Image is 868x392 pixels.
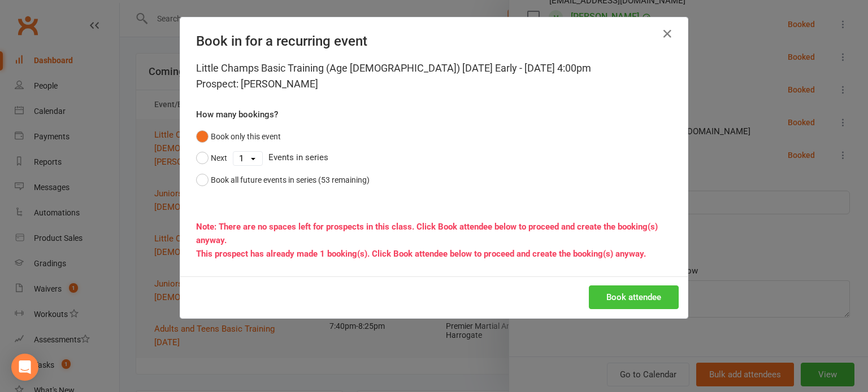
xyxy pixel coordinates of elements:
button: Book all future events in series (53 remaining) [196,169,370,191]
div: Note: There are no spaces left for prospects in this class. Click Book attendee below to proceed ... [196,220,672,247]
div: Book all future events in series (53 remaining) [211,174,370,186]
button: Close [658,25,676,43]
button: Book only this event [196,126,281,147]
div: Events in series [196,147,672,169]
label: How many bookings? [196,108,278,121]
h4: Book in for a recurring event [196,33,672,49]
div: Little Champs Basic Training (Age [DEMOGRAPHIC_DATA]) [DATE] Early - [DATE] 4:00pm Prospect: [PER... [196,60,672,92]
button: Next [196,147,227,169]
div: This prospect has already made 1 booking(s). Click Book attendee below to proceed and create the ... [196,247,672,261]
div: Open Intercom Messenger [11,354,38,381]
button: Book attendee [589,285,679,309]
